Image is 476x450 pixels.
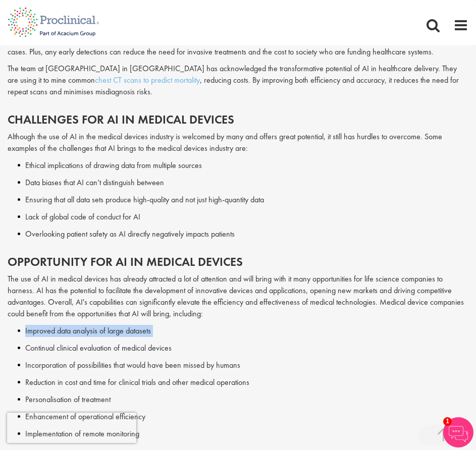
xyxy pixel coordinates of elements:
li: Improved data analysis of large datasets [18,325,468,337]
li: Enhancement of operational efficiency [18,411,468,423]
img: Chatbot [443,417,473,447]
li: Lack of global code of conduct for AI [18,211,468,223]
li: Reduction in cost and time for clinical trials and other medical operations [18,376,468,388]
li: Ethical implications of drawing data from multiple sources [18,159,468,172]
h2: Opportunity for AI in Medical Devices [8,255,468,268]
li: Ensuring that all data sets produce high-quality and not just high-quantity data [18,194,468,206]
iframe: reCAPTCHA [7,413,136,443]
p: The team at [GEOGRAPHIC_DATA] in [GEOGRAPHIC_DATA] has acknowledged the transformative potential ... [8,63,468,98]
p: Although the use of AI in the medical devices industry is welcomed by many and offers great poten... [8,131,468,154]
span: 1 [443,417,452,426]
a: chest CT scans to predict mortality [95,75,200,85]
li: Incorporation of possibilities that would have been missed by humans [18,359,468,371]
li: Data biases that AI can’t distinguish between [18,177,468,189]
p: The use of AI in medical devices has already attracted a lot of attention and will bring with it ... [8,273,468,319]
li: Implementation of remote monitoring [18,428,468,440]
li: Overlooking patient safety as AI directly negatively impacts patients [18,228,468,240]
h2: Challenges for AI in Medical Devices [8,113,468,126]
li: Continual clinical evaluation of medical devices [18,342,468,354]
li: Personalisation of treatment [18,393,468,406]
